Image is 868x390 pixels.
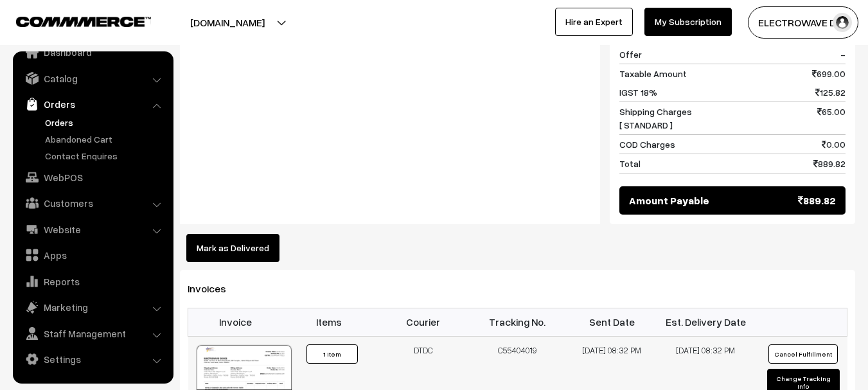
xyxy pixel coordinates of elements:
[16,166,169,189] a: WebPOS
[16,218,169,241] a: Website
[822,137,846,151] span: 0.00
[16,67,169,90] a: Catalog
[812,67,846,80] span: 699.00
[470,308,565,336] th: Tracking No.
[16,17,151,26] img: COMMMERCE
[16,244,169,267] a: Apps
[619,157,641,170] span: Total
[817,105,846,132] span: 65.00
[555,8,633,36] a: Hire an Expert
[16,322,169,345] a: Staff Management
[186,234,279,262] button: Mark as Delivered
[798,193,836,208] span: 889.82
[16,40,169,64] a: Dashboard
[16,93,169,116] a: Orders
[16,191,169,215] a: Customers
[16,348,169,371] a: Settings
[833,13,852,32] img: user
[815,85,846,99] span: 125.82
[619,105,692,132] span: Shipping Charges [ STANDARD ]
[619,67,687,80] span: Taxable Amount
[619,85,657,99] span: IGST 18%
[619,137,675,151] span: COD Charges
[188,308,283,336] th: Invoice
[16,13,128,28] a: COMMMERCE
[282,308,376,336] th: Items
[644,8,732,36] a: My Subscription
[748,6,858,39] button: ELECTROWAVE DE…
[619,48,642,61] span: Offer
[42,132,169,146] a: Abandoned Cart
[42,149,169,163] a: Contact Enquires
[306,344,358,364] button: 1 Item
[42,116,169,129] a: Orders
[145,6,310,39] button: [DOMAIN_NAME]
[840,48,846,61] span: -
[188,282,242,295] span: Invoices
[565,308,659,336] th: Sent Date
[16,270,169,293] a: Reports
[813,157,846,170] span: 889.82
[16,296,169,319] a: Marketing
[629,193,709,208] span: Amount Payable
[376,308,471,336] th: Courier
[659,308,753,336] th: Est. Delivery Date
[768,344,838,364] button: Cancel Fulfillment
